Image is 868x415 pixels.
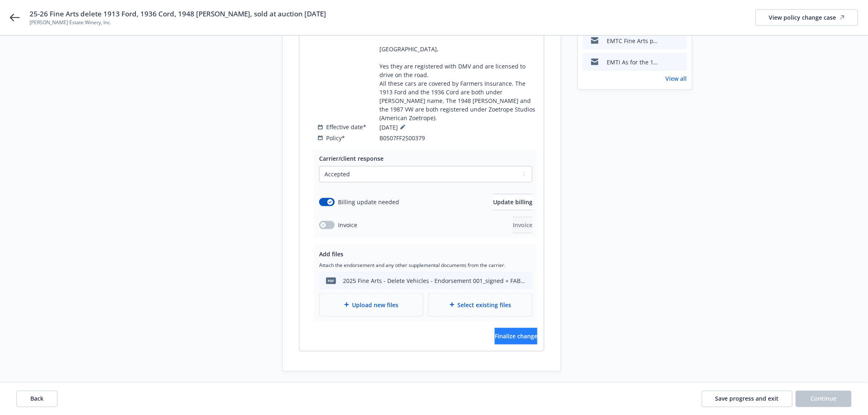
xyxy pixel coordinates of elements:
[796,390,852,407] button: Continue
[326,134,345,142] span: Policy*
[756,9,858,26] a: View policy change case
[666,74,687,83] a: View all
[379,122,408,132] span: [DATE]
[495,328,537,344] button: Finalize change
[702,390,793,407] button: Save progress and exit
[493,194,532,210] button: Update billing
[30,394,43,402] span: Back
[16,390,57,407] button: Back
[338,221,357,229] span: Invoice
[663,36,670,45] button: download file
[326,123,366,131] span: Effective date*
[493,198,532,206] span: Update billing
[513,221,532,229] span: Invoice
[769,10,845,25] div: View policy change case
[663,58,670,66] button: download file
[428,293,532,317] div: Select existing files
[379,134,425,142] span: B0507FF2500379
[811,394,837,402] span: Continue
[352,301,399,309] span: Upload new files
[319,262,532,269] span: Attach the endorsement and any other supplemental documents from the carrier.
[607,58,660,66] div: EMTI As for the 1987 VW Vanagon Camper, it is not on the fine arts policy. It might be insured on...
[30,19,326,26] span: [PERSON_NAME] Estate Winery, Inc.
[326,278,336,284] span: pdf
[495,332,537,340] span: Finalize change
[607,36,660,45] div: EMTC Fine Arts policy B0507FF2500379 - delete 3 vehicles - sold at auction
[319,250,343,258] span: Add files
[338,198,399,206] span: Billing update needed
[30,9,326,19] span: 25-26 Fine Arts delete 1913 Ford, 1936 Cord, 1948 [PERSON_NAME], sold at auction [DATE]
[676,58,684,66] button: preview file
[343,276,526,285] div: 2025 Fine Arts - Delete Vehicles - Endorsement 001_signed + FAB.pdf
[319,293,423,317] div: Upload new files
[676,36,684,45] button: preview file
[319,155,384,162] span: Carrier/client response
[513,217,532,233] button: Invoice
[458,301,512,309] span: Select existing files
[715,394,779,402] span: Save progress and exit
